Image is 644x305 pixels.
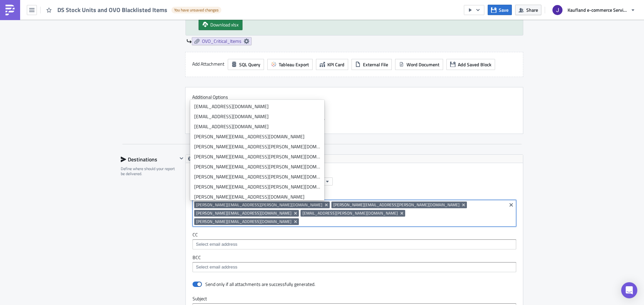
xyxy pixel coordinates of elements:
div: [PERSON_NAME][EMAIL_ADDRESS][DOMAIN_NAME] [194,194,320,200]
span: Kaufland e-commerce Services GmbH & Co. KG [568,6,628,13]
button: Remove Tag [461,202,467,208]
button: Remove Tag [399,210,405,217]
div: [EMAIL_ADDRESS][DOMAIN_NAME] [194,113,320,120]
span: [PERSON_NAME][EMAIL_ADDRESS][PERSON_NAME][DOMAIN_NAME] [196,202,322,208]
span: Tableau Export [279,61,309,68]
span: External File [363,61,388,68]
div: Send only if all attachments are successfully generated. [205,281,315,287]
label: To [193,192,516,198]
button: Remove Tag [293,218,299,225]
label: Add Attachment [192,59,224,69]
body: Rich Text Area. Press ALT-0 for help. [3,3,320,43]
button: Remove Tag [324,202,330,208]
a: OVO_Critical_Items [192,37,252,45]
button: KPI Card [316,59,348,70]
div: [PERSON_NAME][EMAIL_ADDRESS][PERSON_NAME][DOMAIN_NAME] [194,163,320,170]
div: [PERSON_NAME][EMAIL_ADDRESS][DOMAIN_NAME] [194,133,320,140]
label: Subject [193,296,516,302]
p: Please find attached the following information from {{ utils.ds }}: [3,3,320,8]
span: Share [526,6,538,13]
button: Kaufland e-commerce Services GmbH & Co. KG [548,3,639,17]
span: [PERSON_NAME][EMAIL_ADDRESS][DOMAIN_NAME] [196,210,291,216]
button: Tableau Export [267,59,313,70]
span: [EMAIL_ADDRESS][PERSON_NAME][DOMAIN_NAME] [303,210,398,216]
div: [PERSON_NAME][EMAIL_ADDRESS][PERSON_NAME][DOMAIN_NAME] [194,183,320,190]
button: Word Document [395,59,443,70]
span: DS Stock Units and OVO Blacklisted Items [57,6,168,14]
button: Remove Tag [293,210,299,217]
span: SQL Query [239,61,260,68]
label: CC [193,232,516,238]
span: Save [499,6,508,13]
button: SQL Query [228,59,264,70]
span: [PERSON_NAME][EMAIL_ADDRESS][DOMAIN_NAME] [196,218,291,225]
span: Word Document [407,61,439,68]
div: [EMAIL_ADDRESS][DOMAIN_NAME] [194,103,320,110]
div: [EMAIL_ADDRESS][DOMAIN_NAME] [194,123,320,130]
input: Select em ail add ress [194,241,514,248]
div: [PERSON_NAME][EMAIL_ADDRESS][PERSON_NAME][DOMAIN_NAME] [194,153,320,160]
input: Select em ail add ress [194,264,514,271]
p: (Go here to see the updated daily information or to change item status from "Blacklisted" and "Bl... [3,32,320,43]
button: External File [352,59,392,70]
div: Define where should your report be delivered. [121,166,177,176]
span: Download xlsx [210,21,238,28]
span: [PERSON_NAME][EMAIL_ADDRESS][PERSON_NAME][DOMAIN_NAME] [333,202,460,208]
button: Save [488,5,512,15]
span: KPI Card [327,61,344,68]
button: SMTP Server [186,155,232,163]
p: - an overview of critical items with open vendor orders [3,17,320,23]
span: OVO_Critical_Items [202,38,241,44]
label: Additional Options [192,94,516,100]
span: Add Saved Block [458,61,491,68]
div: [PERSON_NAME][EMAIL_ADDRESS][PERSON_NAME][DOMAIN_NAME] [194,143,320,150]
a: Download xlsx [199,19,243,30]
p: - an overview over all stock units and units with blocked/reserved quantities [3,10,320,15]
button: Hide content [177,154,185,162]
label: From [193,170,523,176]
div: Destinations [121,154,177,164]
img: Avatar [552,4,563,16]
span: You have unsaved changes [174,7,219,13]
button: Share [515,5,541,15]
img: PushMetrics [5,5,15,15]
label: BCC [193,254,516,260]
div: [PERSON_NAME][EMAIL_ADDRESS][PERSON_NAME][DOMAIN_NAME] [194,173,320,180]
button: Add Saved Block [446,59,495,70]
div: Open Intercom Messenger [621,282,637,298]
a: 🔗 Link to Tableau Dashboard [3,32,65,37]
button: Clear selected items [507,201,515,209]
ul: selectable options [190,100,324,200]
